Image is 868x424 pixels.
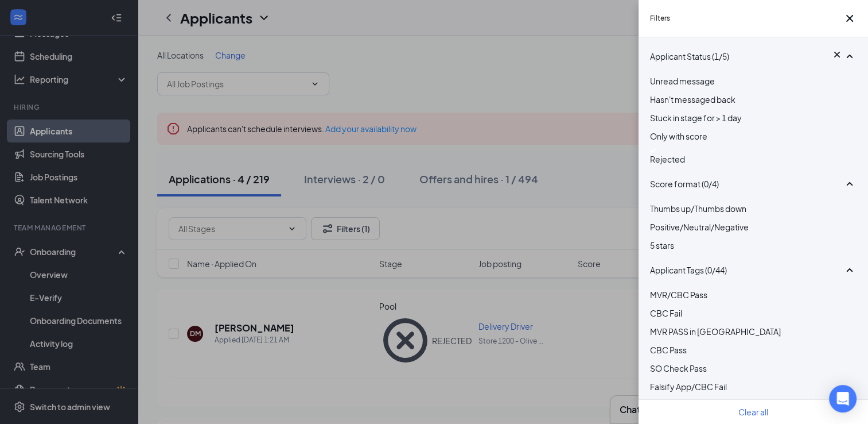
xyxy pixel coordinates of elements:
[650,154,685,164] span: Rejected
[650,326,781,337] span: MVR PASS in [GEOGRAPHIC_DATA]
[650,13,670,24] h5: Filters
[831,49,843,60] svg: Cross
[650,148,656,153] img: checkbox
[829,385,857,413] div: Open Intercom Messenger
[650,94,735,105] span: Hasn't messaged back
[650,363,707,373] span: SO Check Pass
[650,264,727,276] span: Applicant Tags (0/44)
[650,240,674,250] span: 5 stars
[650,178,719,190] span: Score format (0/4)
[738,406,768,418] button: Clear all
[650,76,715,86] span: Unread message
[650,222,749,232] span: Positive/Neutral/Negative
[650,345,687,355] span: CBC Pass
[650,381,727,392] span: Falsify App/CBC Fail
[650,131,707,141] span: Only with score
[843,11,857,25] svg: Cross
[650,203,746,214] span: Thumbs up/Thumbs down
[843,263,857,277] svg: SmallChevronUp
[650,308,682,318] span: CBC Fail
[650,113,742,123] span: Stuck in stage for > 1 day
[650,50,729,63] span: Applicant Status (1/5)
[650,290,707,300] span: MVR/CBC Pass
[843,49,857,63] svg: SmallChevronUp
[843,177,857,191] svg: SmallChevronUp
